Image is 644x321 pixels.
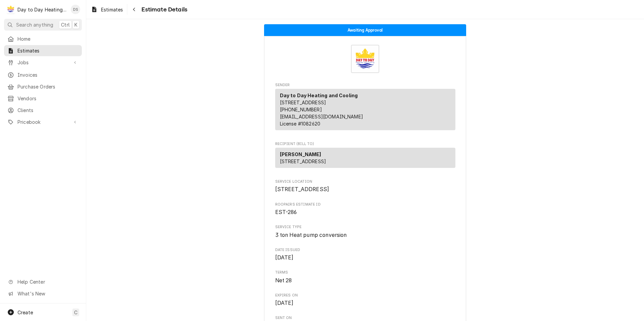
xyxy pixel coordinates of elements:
[71,5,80,14] div: David Silvestre's Avatar
[4,69,82,80] a: Invoices
[275,89,455,130] div: Sender
[275,186,329,192] span: [STREET_ADDRESS]
[275,247,455,253] span: Date Issued
[4,45,82,56] a: Estimates
[74,21,77,28] span: K
[129,4,139,15] button: Navigate back
[275,247,455,262] div: Date Issued
[16,21,53,28] span: Search anything
[348,28,383,32] span: Awaiting Approval
[275,224,455,230] span: Service Type
[280,100,326,105] span: [STREET_ADDRESS]
[6,5,15,14] div: Day to Day Heating and Cooling's Avatar
[18,47,78,54] span: Estimates
[275,185,455,193] span: Service Location
[275,300,294,306] span: [DATE]
[18,118,68,126] span: Pricebook
[275,293,455,298] span: Expires On
[4,105,82,116] a: Clients
[139,5,187,14] span: Estimate Details
[275,270,455,275] span: Terms
[275,254,455,262] span: Date Issued
[18,71,78,78] span: Invoices
[4,116,82,128] a: Go to Pricebook
[18,310,33,315] span: Create
[275,232,347,238] span: 3 ton Heat pump conversion
[275,224,455,239] div: Service Type
[275,315,455,321] span: Sent On
[275,179,455,193] div: Service Location
[275,148,455,168] div: Recipient (Bill To)
[18,59,68,66] span: Jobs
[4,276,82,287] a: Go to Help Center
[101,6,123,13] span: Estimates
[280,107,322,112] a: [PHONE_NUMBER]
[275,89,455,133] div: Sender
[18,95,78,102] span: Vendors
[4,19,82,31] button: Search anythingCtrlK
[18,35,78,42] span: Home
[6,5,15,14] div: D
[275,82,455,88] span: Sender
[275,277,455,285] span: Terms
[275,202,455,207] span: Roopairs Estimate ID
[280,93,358,98] strong: Day to Day Heating and Cooling
[275,254,294,261] span: [DATE]
[275,82,455,133] div: Estimate Sender
[4,288,82,299] a: Go to What's New
[351,45,379,73] img: Logo
[71,5,80,14] div: DS
[275,293,455,307] div: Expires On
[18,6,67,13] div: Day to Day Heating and Cooling
[18,107,78,114] span: Clients
[18,278,78,285] span: Help Center
[61,21,70,28] span: Ctrl
[280,151,321,157] strong: [PERSON_NAME]
[18,290,78,297] span: What's New
[4,81,82,92] a: Purchase Orders
[275,202,455,216] div: Roopairs Estimate ID
[275,299,455,307] span: Expires On
[275,148,455,171] div: Recipient (Bill To)
[4,57,82,68] a: Go to Jobs
[275,270,455,284] div: Terms
[18,83,78,90] span: Purchase Orders
[280,121,321,127] span: License # 1082620
[4,33,82,44] a: Home
[275,208,455,216] span: Roopairs Estimate ID
[275,231,455,239] span: Service Type
[4,93,82,104] a: Vendors
[275,179,455,184] span: Service Location
[264,24,466,36] div: Status
[275,209,297,215] span: EST-286
[275,141,455,171] div: Estimate Recipient
[88,4,126,15] a: Estimates
[74,309,77,316] span: C
[275,277,292,284] span: Net 28
[280,158,326,164] span: [STREET_ADDRESS]
[275,141,455,147] span: Recipient (Bill To)
[280,114,363,119] a: [EMAIL_ADDRESS][DOMAIN_NAME]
